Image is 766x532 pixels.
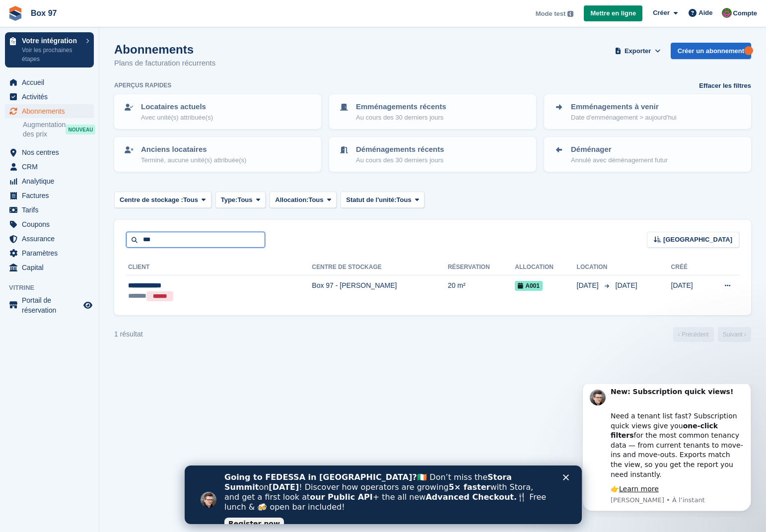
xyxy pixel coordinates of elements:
span: Abonnements [22,104,81,118]
span: [GEOGRAPHIC_DATA] [663,235,732,245]
td: [DATE] [671,275,706,307]
button: Centre de stockage : Tous [114,192,211,208]
img: Profile image for Steven [22,5,38,21]
span: Type: [221,195,238,205]
a: Suivant [718,327,751,342]
p: Votre intégration [22,37,81,44]
a: Emménagements récents Au cours des 30 derniers jours [330,95,535,128]
span: Créer [653,8,670,18]
div: Message content [43,3,176,110]
p: Plans de facturation récurrents [114,58,215,69]
p: Déménagements récents [356,144,444,155]
div: NOUVEAU [66,125,95,134]
p: Annulé avec déménagement futur [571,155,668,165]
span: Activités [22,90,81,104]
span: CRM [22,160,81,174]
span: Coupons [22,217,81,231]
a: menu [5,232,94,246]
p: Date d'emménagement > aujourd'hui [571,113,677,123]
span: Factures [22,189,81,202]
p: Voir les prochaines étapes [22,46,81,64]
a: menu [5,261,94,274]
span: Portail de réservation [22,295,81,315]
h6: Aperçus rapides [114,81,171,90]
a: menu [5,75,94,89]
a: menu [5,104,94,118]
iframe: Intercom live chat bannière [185,465,582,524]
span: Exporter [625,46,651,56]
a: menu [5,189,94,202]
a: menu [5,203,94,217]
button: Type: Tous [215,192,266,208]
a: Précédent [673,327,714,342]
a: menu [5,174,94,188]
a: menu [5,90,94,104]
a: Emménagements à venir Date d'emménagement > aujourd'hui [545,95,750,128]
div: 1 résultat [114,329,143,339]
span: Tous [397,195,412,205]
span: Paramètres [22,246,81,260]
div: Tooltip anchor [744,46,753,55]
p: Déménager [571,144,668,155]
a: menu [5,145,94,159]
span: Allocation: [275,195,308,205]
a: Votre intégration Voir les prochaines étapes [5,32,94,67]
p: Message from Steven, sent À l’instant [43,112,176,121]
img: stora-icon-8386f47178a22dfd0bd8f6a31ec36ba5ce8667c1dd55bd0f319d3a0aa187defe.svg [8,6,23,21]
button: Allocation: Tous [270,192,337,208]
span: Analytique [22,174,81,188]
span: Centre de stockage : [120,195,183,205]
span: Mettre en ligne [590,8,636,18]
button: Statut de l'unité: Tous [341,192,424,208]
span: Augmentation des prix [23,120,66,139]
span: Vitrine [9,283,99,293]
span: Nos centres [22,145,81,159]
span: A001 [515,281,543,291]
th: Allocation [515,260,576,275]
th: Location [577,260,612,275]
a: Register now [40,52,99,64]
a: Learn more [52,101,91,109]
th: Centre de stockage [312,260,448,275]
iframe: Intercom notifications message [567,384,766,517]
a: Déménagements récents Au cours des 30 derniers jours [330,138,535,171]
a: menu [5,246,94,260]
div: Fermer [378,9,388,15]
span: Capital [22,261,81,274]
a: Créer un abonnement [671,43,751,59]
a: Anciens locataires Terminé, aucune unité(s) attribuée(s) [115,138,320,171]
p: Locataires actuels [141,101,213,113]
span: Statut de l'unité: [346,195,396,205]
button: Exporter [613,43,663,59]
img: Jélyssa NICOLAS [722,8,732,18]
a: Effacer les filtres [699,81,751,91]
th: Réservation [448,260,515,275]
span: Assurance [22,232,81,246]
span: Tous [308,195,323,205]
span: Tarifs [22,203,81,217]
a: Box 97 [27,5,61,21]
b: New: Subscription quick views! [43,3,166,11]
p: Anciens locataires [141,144,246,155]
h1: Abonnements [114,43,215,56]
a: Mettre en ligne [584,5,642,22]
p: Emménagements récents [356,101,446,113]
div: Need a tenant list fast? Subscription quick views give you for the most common tenancy data — fro... [43,17,176,95]
span: Compte [733,8,757,18]
span: Tous [183,195,198,205]
p: Au cours des 30 derniers jours [356,155,444,165]
nav: Page [671,327,753,342]
img: icon-info-grey-7440780725fd019a000dd9b08b2336e03edf1995a4989e88bcd33f0948082b44.svg [567,11,573,17]
span: Mode test [536,9,566,19]
a: menu [5,295,94,315]
a: Locataires actuels Avec unité(s) attribuée(s) [115,95,320,128]
p: Avec unité(s) attribuée(s) [141,113,213,123]
span: Aide [698,8,712,18]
